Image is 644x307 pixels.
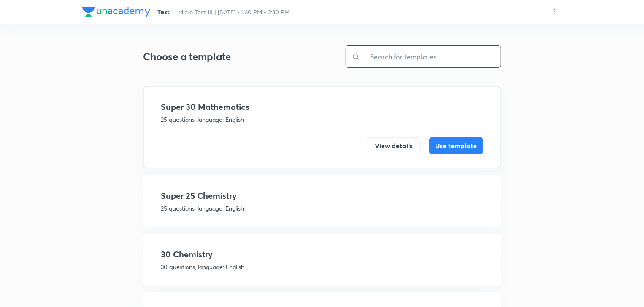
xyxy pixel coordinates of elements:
h4: 30 Chemistry [161,248,483,261]
span: Micro Test 18 | [DATE] • 1:30 PM - 2:30 PM [178,8,290,16]
button: Use template [429,137,483,154]
span: Test [157,7,170,16]
button: View details [367,137,421,154]
img: Company Logo [82,7,150,17]
p: 25 questions, language: English [161,115,483,124]
input: Search for templates [360,46,501,67]
h4: Super 25 Chemistry [161,190,483,202]
h3: Choose a template [143,51,319,63]
p: 30 questions, language: English [161,262,483,271]
h4: Super 30 Mathematics [161,101,483,113]
p: 25 questions, language: English [161,204,483,213]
